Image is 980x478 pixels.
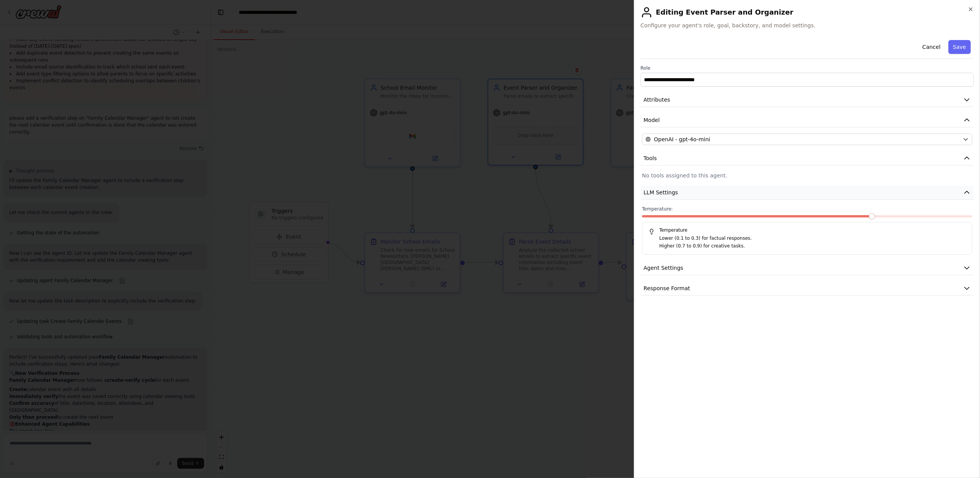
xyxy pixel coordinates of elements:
button: OpenAI - gpt-4o-mini [642,134,972,145]
button: Cancel [918,40,945,54]
span: OpenAI - gpt-4o-mini [654,135,710,143]
span: Tools [644,154,657,162]
label: Role [641,65,974,71]
p: Lower (0.1 to 0.3) for factual responses. [659,235,966,242]
button: Response Format [641,281,974,296]
button: Model [641,113,974,127]
button: Agent Settings [641,261,974,275]
h2: Editing Event Parser and Organizer [641,6,974,18]
button: Attributes [641,93,974,107]
h5: Temperature [649,227,966,233]
span: Model [644,116,660,124]
span: Agent Settings [644,264,683,272]
span: Configure your agent's role, goal, backstory, and model settings. [641,22,974,29]
p: Higher (0.7 to 0.9) for creative tasks. [659,242,966,250]
span: Response Format [644,284,690,292]
button: LLM Settings [641,186,974,200]
button: Tools [641,151,974,165]
span: Attributes [644,96,670,104]
p: No tools assigned to this agent. [642,172,972,179]
span: Temperature: [642,206,673,212]
button: Save [948,40,971,54]
span: LLM Settings [644,189,678,196]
